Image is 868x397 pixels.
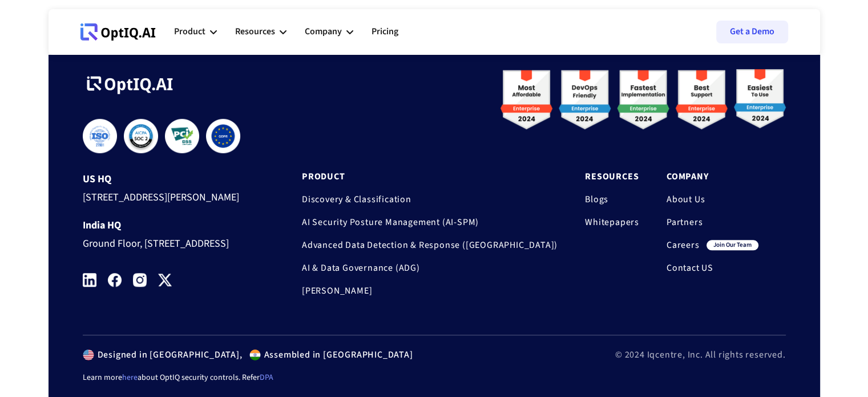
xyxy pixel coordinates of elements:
[261,349,413,360] div: Assembled in [GEOGRAPHIC_DATA]
[585,216,639,228] a: Whitepapers
[585,194,639,205] a: Blogs
[80,40,81,41] div: Webflow Homepage
[174,15,217,49] div: Product
[302,194,558,205] a: Discovery & Classification
[667,194,758,205] a: About Us
[716,21,788,43] a: Get a Demo
[83,174,259,185] div: US HQ
[302,171,558,182] a: Product
[302,239,558,251] a: Advanced Data Detection & Response ([GEOGRAPHIC_DATA])
[302,216,558,228] a: AI Security Posture Management (AI-SPM)
[122,372,138,383] a: here
[260,372,273,383] a: DPA
[174,24,205,39] div: Product
[83,220,259,231] div: India HQ
[83,372,786,383] div: Learn more about OptIQ security controls. Refer
[83,231,259,252] div: Ground Floor, [STREET_ADDRESS]
[372,15,398,49] a: Pricing
[235,24,275,39] div: Resources
[305,24,342,39] div: Company
[585,171,639,182] a: Resources
[94,349,243,360] div: Designed in [GEOGRAPHIC_DATA],
[235,15,286,49] div: Resources
[305,15,353,49] div: Company
[83,185,259,206] div: [STREET_ADDRESS][PERSON_NAME]
[302,262,558,274] a: AI & Data Governance (ADG)
[615,349,786,360] div: © 2024 Iqcentre, Inc. All rights reserved.
[706,240,758,250] div: join our team
[302,285,558,296] a: [PERSON_NAME]
[667,171,758,182] a: Company
[667,239,700,251] a: Careers
[80,15,156,49] a: Webflow Homepage
[667,262,758,274] a: Contact US
[667,216,758,228] a: Partners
